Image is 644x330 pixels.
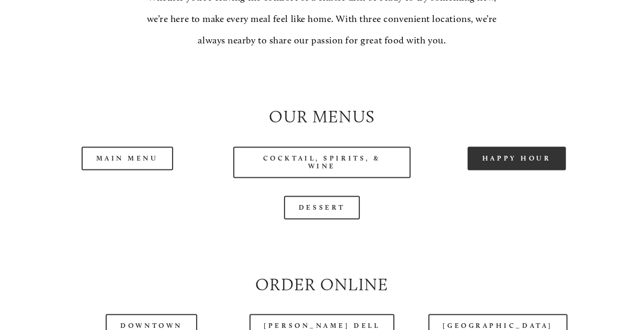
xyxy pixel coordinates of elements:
a: Cocktail, Spirits, & Wine [233,147,410,178]
h2: Order Online [39,273,605,297]
a: Main Menu [82,147,173,170]
h2: Our Menus [39,105,605,129]
a: Happy Hour [468,147,566,170]
a: Dessert [284,196,360,220]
